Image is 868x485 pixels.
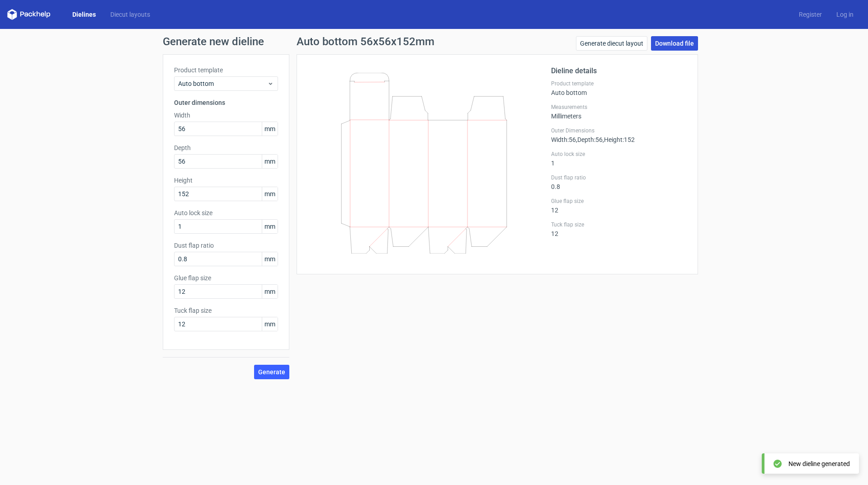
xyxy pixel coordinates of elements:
label: Product template [174,66,278,75]
span: mm [262,220,278,233]
span: , Depth : 56 [576,136,603,143]
label: Auto lock size [551,151,687,158]
div: 12 [551,198,687,214]
span: mm [262,155,278,168]
span: Width : 56 [551,136,576,143]
label: Auto lock size [174,208,278,217]
label: Width [174,111,278,120]
label: Dust flap ratio [551,174,687,181]
a: Log in [829,10,861,19]
span: Auto bottom [178,79,267,88]
label: Tuck flap size [174,306,278,315]
label: Depth [174,143,278,152]
label: Glue flap size [551,198,687,205]
span: mm [262,317,278,331]
label: Height [174,176,278,185]
label: Product template [551,80,687,87]
label: Dust flap ratio [174,241,278,250]
button: Generate [254,365,289,379]
label: Glue flap size [174,273,278,283]
a: Download file [651,36,698,51]
h3: Outer dimensions [174,98,278,107]
div: 12 [551,221,687,237]
label: Tuck flap size [551,221,687,228]
label: Outer Dimensions [551,127,687,134]
span: mm [262,122,278,136]
a: Generate diecut layout [576,36,647,51]
label: Measurements [551,104,687,111]
span: , Height : 152 [603,136,635,143]
a: Register [792,10,829,19]
span: Generate [258,369,285,375]
div: Millimeters [551,104,687,120]
h1: Auto bottom 56x56x152mm [297,36,434,47]
span: mm [262,252,278,266]
div: 1 [551,151,687,167]
div: New dieline generated [788,459,850,468]
span: mm [262,285,278,298]
span: mm [262,187,278,201]
h1: Generate new dieline [163,36,705,47]
div: 0.8 [551,174,687,190]
a: Diecut layouts [103,10,157,19]
a: Dielines [65,10,103,19]
h2: Dieline details [551,66,687,76]
div: Auto bottom [551,80,687,96]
